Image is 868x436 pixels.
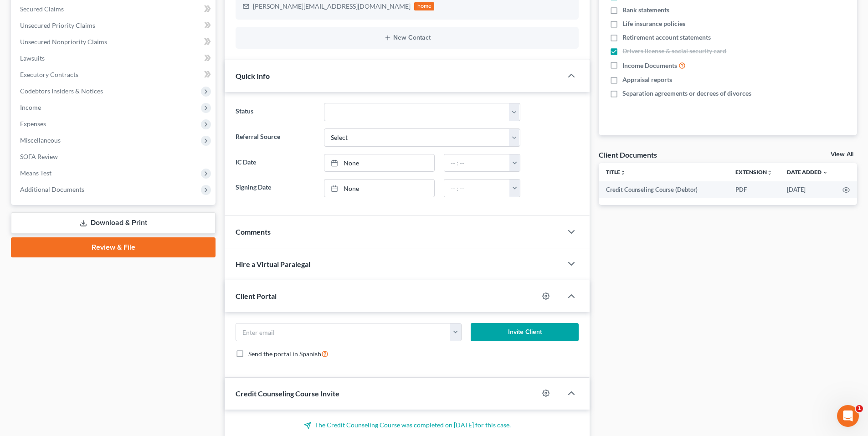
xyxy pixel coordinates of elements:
span: Executory Contracts [20,71,78,78]
span: Means Test [20,169,51,177]
td: Credit Counseling Course (Debtor) [599,181,728,198]
div: Client Documents [599,150,657,159]
a: Executory Contracts [13,67,216,83]
a: Extensionunfold_more [735,169,772,175]
a: Lawsuits [13,50,216,67]
a: Unsecured Nonpriority Claims [13,34,216,50]
input: Enter email [236,323,450,341]
a: None [324,180,434,197]
p: The Credit Counseling Course was completed on [DATE] for this case. [236,421,579,430]
iframe: Intercom live chat [837,405,859,427]
span: Send the portal in Spanish [248,350,321,358]
span: Quick Info [236,72,270,80]
span: Income [20,103,41,111]
i: unfold_more [767,170,772,175]
input: -- : -- [444,180,510,197]
a: Download & Print [11,212,216,234]
span: Miscellaneous [20,136,61,144]
label: IC Date [231,154,319,172]
a: SOFA Review [13,149,216,165]
span: Comments [236,227,271,236]
label: Status [231,103,319,121]
span: Life insurance policies [622,19,685,28]
input: -- : -- [444,154,510,172]
a: Date Added expand_more [787,169,828,175]
label: Signing Date [231,179,319,197]
i: expand_more [822,170,828,175]
span: Separation agreements or decrees of divorces [622,89,751,98]
button: New Contact [243,34,571,41]
span: Client Portal [236,292,277,300]
span: Bank statements [622,5,669,15]
a: Secured Claims [13,1,216,17]
span: Lawsuits [20,54,45,62]
span: SOFA Review [20,153,58,160]
span: 1 [856,405,863,412]
td: [DATE] [780,181,835,198]
span: Drivers license & social security card [622,46,726,56]
span: Income Documents [622,61,677,70]
a: Review & File [11,237,216,257]
td: PDF [728,181,780,198]
span: Unsecured Priority Claims [20,21,95,29]
span: Codebtors Insiders & Notices [20,87,103,95]
span: Hire a Virtual Paralegal [236,260,310,268]
span: Unsecured Nonpriority Claims [20,38,107,46]
span: Additional Documents [20,185,84,193]
i: unfold_more [620,170,626,175]
a: Unsecured Priority Claims [13,17,216,34]
a: View All [831,151,853,158]
div: home [414,2,434,10]
button: Invite Client [471,323,579,341]
span: Credit Counseling Course Invite [236,389,339,398]
span: Expenses [20,120,46,128]
label: Referral Source [231,128,319,147]
a: Titleunfold_more [606,169,626,175]
span: Secured Claims [20,5,64,13]
span: Appraisal reports [622,75,672,84]
div: [PERSON_NAME][EMAIL_ADDRESS][DOMAIN_NAME] [253,2,411,11]
a: None [324,154,434,172]
span: Retirement account statements [622,33,711,42]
